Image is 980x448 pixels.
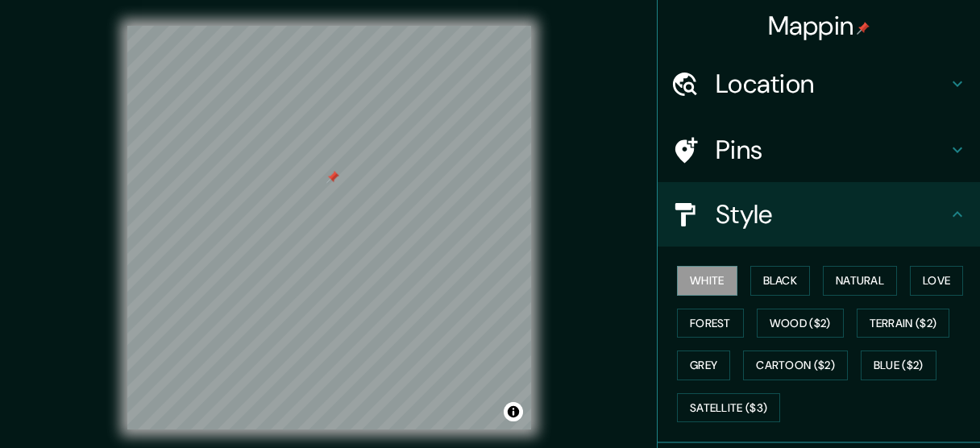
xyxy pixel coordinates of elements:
[857,309,950,338] button: Terrain ($2)
[823,266,897,296] button: Natural
[750,266,811,296] button: Black
[743,351,848,380] button: Cartoon ($2)
[910,266,963,296] button: Love
[861,351,936,380] button: Blue ($2)
[757,309,844,338] button: Wood ($2)
[658,182,980,247] div: Style
[716,198,948,230] h4: Style
[677,309,744,338] button: Forest
[857,22,870,35] img: pin-icon.png
[658,118,980,182] div: Pins
[716,134,948,166] h4: Pins
[677,393,780,423] button: Satellite ($3)
[504,402,523,421] button: Toggle attribution
[768,10,870,42] h4: Mappin
[677,351,730,380] button: Grey
[658,52,980,116] div: Location
[716,68,948,100] h4: Location
[127,26,531,429] canvas: Map
[677,266,737,296] button: White
[837,385,962,430] iframe: Help widget launcher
